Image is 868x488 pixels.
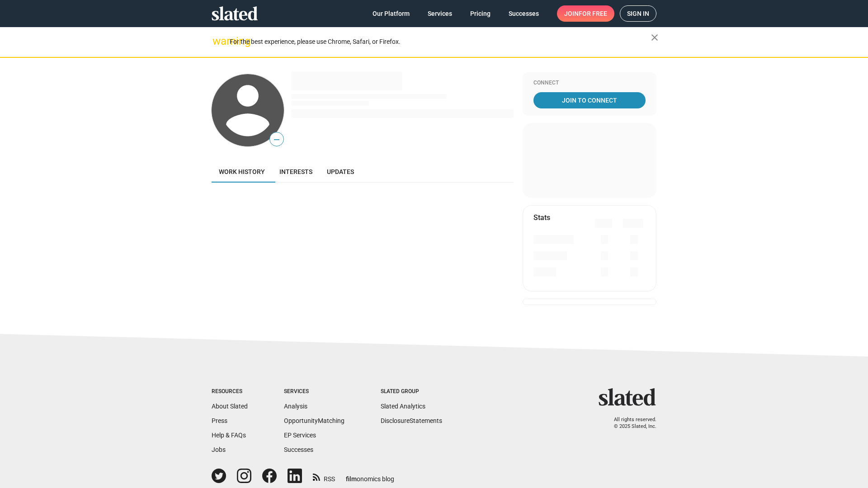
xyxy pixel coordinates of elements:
a: Joinfor free [557,5,614,22]
span: Interests [279,168,312,175]
a: Services [420,5,459,22]
a: Interests [272,161,320,183]
mat-icon: close [649,32,660,43]
div: For the best experience, please use Chrome, Safari, or Firefox. [230,36,651,48]
a: Our Platform [365,5,417,22]
span: film [346,475,357,483]
a: Updates [320,161,361,183]
a: RSS [313,469,335,483]
a: Help & FAQs [212,432,246,439]
a: Analysis [284,403,307,410]
div: Slated Group [381,388,442,395]
div: Connect [533,80,646,87]
span: Services [428,5,452,22]
a: Slated Analytics [381,403,425,410]
a: Successes [501,5,546,22]
div: Services [284,388,344,395]
a: EP Services [284,432,316,439]
a: About Slated [212,403,248,410]
a: Pricing [463,5,498,22]
p: All rights reserved. © 2025 Slated, Inc. [604,417,656,430]
div: Resources [212,388,248,395]
span: Updates [327,168,354,175]
span: Pricing [470,5,491,22]
a: DisclosureStatements [381,417,442,424]
a: Successes [284,446,313,453]
span: Successes [509,5,539,22]
a: Work history [212,161,272,183]
a: Join To Connect [533,92,646,108]
a: OpportunityMatching [284,417,344,424]
span: — [270,134,283,145]
span: Join To Connect [535,92,644,108]
a: Sign in [620,5,656,22]
span: for free [579,5,607,22]
span: Our Platform [373,5,410,22]
a: Press [212,417,227,424]
mat-icon: warning [212,36,223,47]
span: Join [564,5,607,22]
a: Jobs [212,446,226,453]
span: Work history [219,168,265,175]
mat-card-title: Stats [533,213,550,222]
a: filmonomics blog [346,468,394,483]
span: Sign in [627,6,649,21]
